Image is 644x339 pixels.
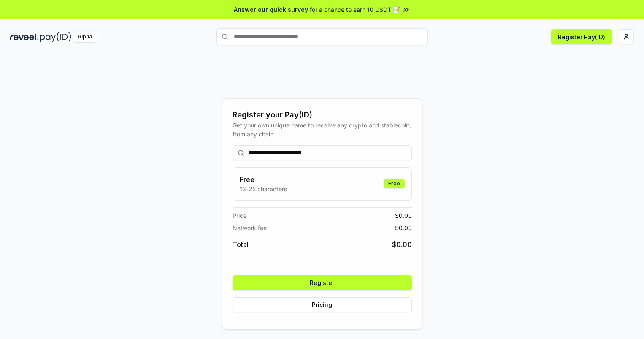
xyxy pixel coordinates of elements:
[234,5,308,14] span: Answer our quick survey
[233,239,249,250] span: Total
[551,29,612,44] button: Register Pay(ID)
[240,174,287,184] h3: Free
[233,223,267,232] span: Network fee
[384,179,405,188] div: Free
[233,109,412,121] div: Register your Pay(ID)
[310,5,400,14] span: for a chance to earn 10 USDT 📝
[233,121,412,138] div: Get your own unique name to receive any crypto and stablecoin, from any chain
[10,32,38,42] img: reveel_dark
[40,32,71,42] img: pay_id
[233,211,246,220] span: Price
[395,223,412,232] span: $ 0.00
[240,184,287,193] p: 13-25 characters
[233,275,412,290] button: Register
[392,239,412,250] span: $ 0.00
[73,32,97,42] div: Alpha
[395,211,412,220] span: $ 0.00
[233,297,412,312] button: Pricing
